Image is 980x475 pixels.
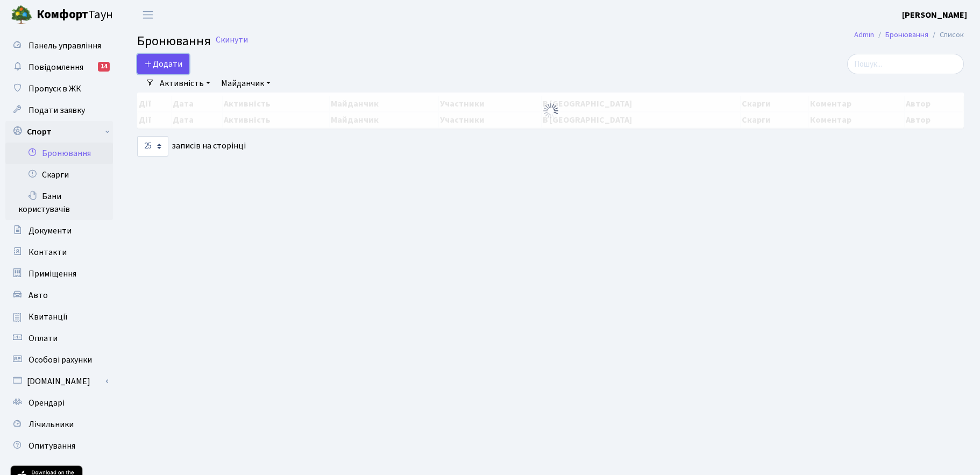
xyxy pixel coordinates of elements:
[885,29,928,40] a: Бронювання
[5,186,113,220] a: Бани користувачів
[29,289,48,301] span: Авто
[29,83,81,95] span: Пропуск в ЖК
[29,311,68,323] span: Квитанції
[854,29,874,40] a: Admin
[5,78,113,100] a: Пропуск в ЖК
[5,220,113,242] a: Документи
[137,136,168,157] select: записів на сторінці
[217,74,275,93] a: Майданчик
[29,268,76,280] span: Приміщення
[216,35,248,45] a: Скинути
[5,392,113,414] a: Орендарі
[928,29,964,41] li: Список
[29,104,85,116] span: Подати заявку
[5,435,113,457] a: Опитування
[134,6,161,24] button: Переключити навігацію
[29,397,65,409] span: Орендарі
[137,136,246,157] label: записів на сторінці
[902,9,967,22] a: [PERSON_NAME]
[902,9,967,21] b: [PERSON_NAME]
[5,371,113,392] a: [DOMAIN_NAME]
[29,61,83,73] span: Повідомлення
[5,328,113,349] a: Оплати
[5,56,113,78] a: Повідомлення14
[5,35,113,56] a: Панель управління
[155,74,215,93] a: Активність
[5,349,113,371] a: Особові рахунки
[5,242,113,263] a: Контакти
[542,102,559,119] img: Обробка...
[37,6,113,24] span: Таун
[29,246,67,258] span: Контакти
[29,354,92,366] span: Особові рахунки
[11,4,32,26] img: logo.png
[29,332,58,344] span: Оплати
[137,54,189,74] button: Додати
[29,419,74,430] span: Лічильники
[5,306,113,328] a: Квитанції
[137,32,211,51] span: Бронювання
[5,143,113,164] a: Бронювання
[5,164,113,186] a: Скарги
[5,100,113,121] a: Подати заявку
[29,225,72,237] span: Документи
[37,6,88,23] b: Комфорт
[5,263,113,285] a: Приміщення
[847,54,964,74] input: Пошук...
[29,40,101,52] span: Панель управління
[98,62,110,72] div: 14
[838,24,980,46] nav: breadcrumb
[5,414,113,435] a: Лічильники
[5,121,113,143] a: Спорт
[29,440,75,452] span: Опитування
[5,285,113,306] a: Авто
